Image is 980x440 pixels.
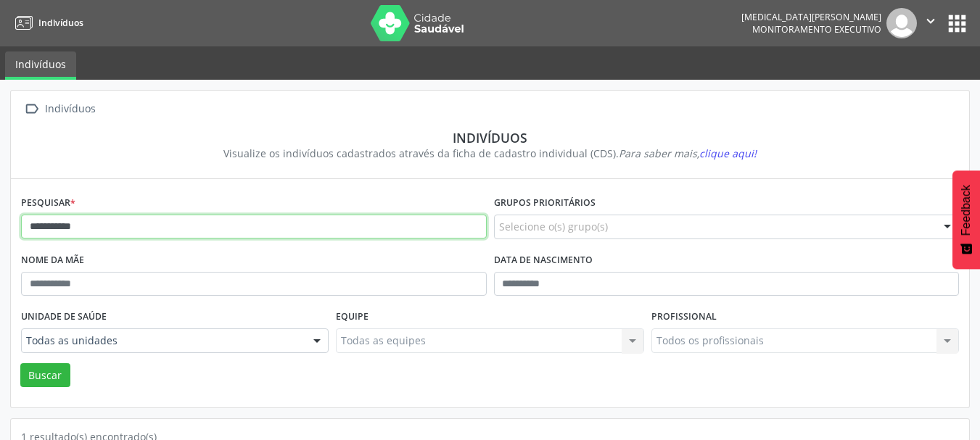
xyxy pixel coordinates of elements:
[26,333,299,348] span: Todas as unidades
[886,8,917,38] img: img
[923,13,939,29] i: 
[21,99,98,120] a:  Indivíduos
[952,170,980,269] button: Feedback - Mostrar pesquisa
[21,192,75,215] label: Pesquisar
[494,249,593,272] label: Data de nascimento
[752,23,881,36] span: Monitoramento Executivo
[651,306,717,328] label: Profissional
[944,11,970,36] button: apps
[741,11,881,23] div: [MEDICAL_DATA][PERSON_NAME]
[20,363,70,388] button: Buscar
[336,306,368,328] label: Equipe
[38,17,83,29] span: Indivíduos
[10,11,83,35] a: Indivíduos
[5,51,76,80] a: Indivíduos
[31,146,949,161] div: Visualize os indivíduos cadastrados através da ficha de cadastro individual (CDS).
[499,219,608,234] span: Selecione o(s) grupo(s)
[21,99,42,120] i: 
[494,192,596,215] label: Grupos prioritários
[699,146,757,160] span: clique aqui!
[619,146,757,160] i: Para saber mais,
[31,130,949,146] div: Indivíduos
[917,8,944,38] button: 
[21,249,84,272] label: Nome da mãe
[42,99,98,120] div: Indivíduos
[960,185,973,236] span: Feedback
[21,306,107,328] label: Unidade de saúde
